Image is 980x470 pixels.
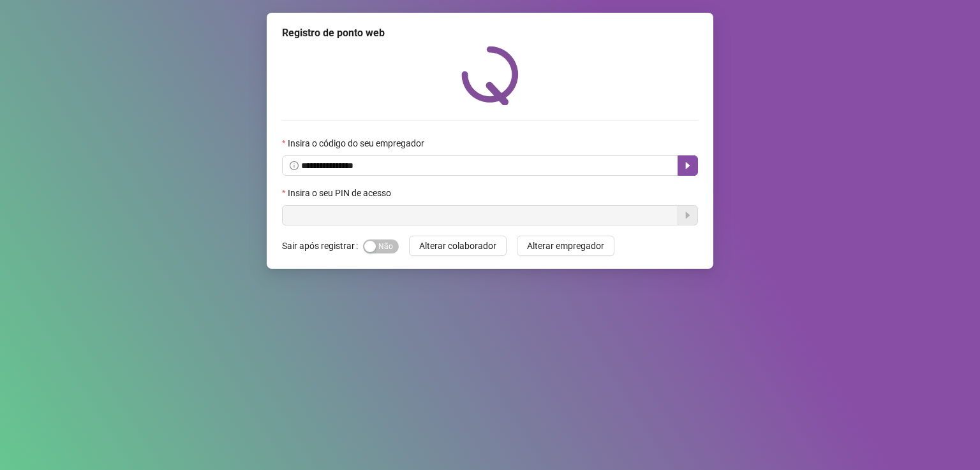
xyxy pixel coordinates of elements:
button: Alterar colaborador [409,236,507,256]
span: Alterar empregador [527,239,604,253]
span: info-circle [290,161,299,170]
span: Alterar colaborador [419,239,496,253]
button: Alterar empregador [517,236,614,256]
img: QRPoint [461,46,519,105]
label: Insira o seu PIN de acesso [282,186,399,200]
div: Registro de ponto web [282,25,698,41]
span: caret-right [683,160,693,171]
label: Sair após registrar [282,236,363,256]
label: Insira o código do seu empregador [282,136,433,150]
